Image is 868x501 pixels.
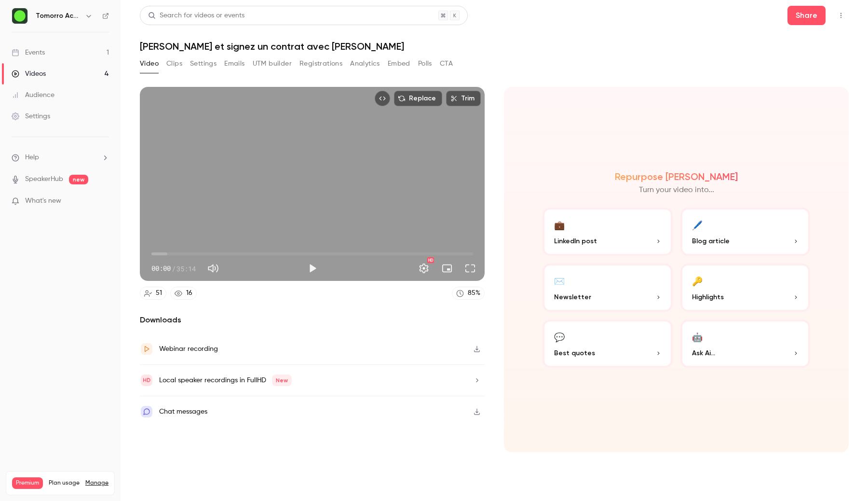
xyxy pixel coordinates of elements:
[159,343,218,355] div: Webinar recording
[437,259,457,278] button: Turn on miniplayer
[176,264,196,274] span: 35:14
[468,288,480,298] div: 85 %
[85,479,108,487] a: Manage
[554,329,565,344] div: 💬
[69,175,88,184] span: new
[299,56,342,71] button: Registrations
[140,314,485,326] h2: Downloads
[12,48,45,57] div: Events
[186,288,192,298] div: 16
[554,348,595,358] span: Best quotes
[639,184,714,196] p: Turn your video into...
[680,208,811,256] button: 🖊️Blog article
[25,196,61,206] span: What's new
[170,287,197,300] a: 16
[692,329,703,344] div: 🤖
[446,91,481,106] button: Trim
[414,259,434,278] button: Settings
[140,56,159,71] button: Video
[159,375,292,386] div: Local speaker recordings in FullHD
[166,56,182,71] button: Clips
[203,259,223,278] button: Mute
[375,91,390,106] button: Embed video
[692,292,724,302] span: Highlights
[554,217,565,232] div: 💼
[680,320,811,368] button: 🤖Ask Ai...
[303,259,322,278] button: Play
[49,479,80,487] span: Plan usage
[787,6,826,25] button: Share
[692,273,703,288] div: 🔑
[156,288,162,298] div: 51
[97,197,109,206] iframe: Noticeable Trigger
[680,264,811,312] button: 🔑Highlights
[25,153,39,163] span: Help
[12,90,54,100] div: Audience
[542,320,673,368] button: 💬Best quotes
[12,111,50,121] div: Settings
[615,171,738,182] h2: Repurpose [PERSON_NAME]
[12,477,43,489] span: Premium
[418,56,432,71] button: Polls
[692,217,703,232] div: 🖊️
[140,41,849,52] h1: [PERSON_NAME] et signez un contrat avec [PERSON_NAME]
[388,56,410,71] button: Embed
[25,174,63,184] a: SpeakerHub
[12,153,109,163] li: help-dropdown-opener
[542,208,673,256] button: 💼LinkedIn post
[554,292,591,302] span: Newsletter
[224,56,244,71] button: Emails
[440,56,453,71] button: CTA
[172,264,176,274] span: /
[151,264,171,274] span: 00:00
[833,8,849,23] button: Top Bar Actions
[452,287,485,300] a: 85%
[350,56,380,71] button: Analytics
[12,8,27,24] img: Tomorro Academy
[140,287,166,300] a: 51
[272,375,292,386] span: New
[12,69,46,79] div: Videos
[148,11,244,21] div: Search for videos or events
[151,264,196,274] div: 00:00
[159,406,207,417] div: Chat messages
[692,236,730,246] span: Blog article
[554,273,565,288] div: ✉️
[542,264,673,312] button: ✉️Newsletter
[394,91,442,106] button: Replace
[36,11,81,21] h6: Tomorro Academy
[427,257,434,263] div: HD
[692,348,715,358] span: Ask Ai...
[190,56,217,71] button: Settings
[554,236,597,246] span: LinkedIn post
[253,56,292,71] button: UTM builder
[461,259,480,278] button: Full screen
